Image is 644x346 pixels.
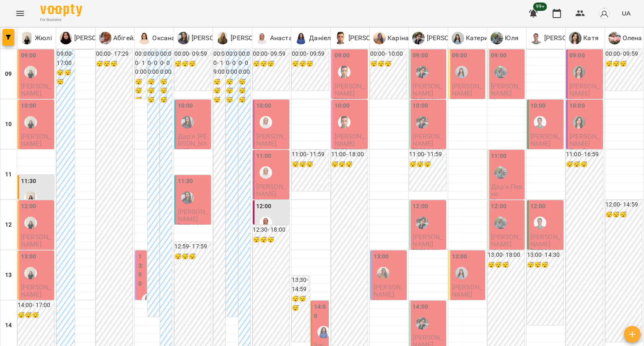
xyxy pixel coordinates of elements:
[416,66,428,78] div: Микита
[413,132,443,147] span: [PERSON_NAME]
[260,166,272,179] div: Анастасія
[256,147,288,155] p: Анастасія
[455,267,468,279] div: Катерина
[178,208,208,223] span: [PERSON_NAME]
[253,235,289,245] h6: 😴😴😴
[239,49,250,77] h6: 00:00 - 00:00
[256,32,301,44] a: А Анастасія
[374,252,389,261] label: 13:00
[412,32,477,44] div: Микита
[413,51,428,60] label: 09:00
[160,77,172,105] h6: 😴😴😴
[256,101,272,111] label: 10:00
[416,116,428,129] img: Микита
[5,120,12,129] h6: 10
[253,59,289,69] h6: 😴😴😴
[256,32,268,44] img: А
[5,220,12,230] h6: 12
[569,147,601,176] p: Пробне індивідульне заняття 50 хв
[543,33,595,43] p: [PERSON_NAME]
[5,321,12,330] h6: 14
[24,217,37,229] img: Жюлі
[177,32,242,44] div: Юлія
[452,82,482,97] span: [PERSON_NAME]
[21,147,38,155] p: Жюлі
[413,97,444,112] p: [PERSON_NAME]
[569,101,585,111] label: 10:00
[377,267,390,279] img: Каріна
[24,191,37,204] img: Жюлі
[256,202,272,211] label: 12:00
[409,150,446,159] h6: 11:00 - 11:59
[452,283,482,298] span: [PERSON_NAME]
[455,66,468,78] div: Катерина
[268,33,301,43] p: Анастасія
[527,261,563,270] h6: 😴😴😴
[416,217,428,229] img: Микита
[573,66,585,78] img: Катя
[57,68,75,86] h6: 😴😴😴
[40,4,82,16] img: Voopty Logo
[178,101,193,111] label: 10:00
[608,32,642,44] div: Олена
[256,132,286,147] span: [PERSON_NAME]
[530,32,543,44] img: А
[256,32,301,44] div: Анастасія
[256,198,288,205] p: Анастасія
[174,252,211,261] h6: 😴😴😴
[317,326,330,338] div: Даніела
[213,49,225,77] h6: 00:00 - 19:00
[335,147,366,162] p: [PERSON_NAME]
[412,32,425,44] img: М
[582,33,599,43] p: Катя
[491,233,521,248] span: [PERSON_NAME]
[21,283,51,298] span: [PERSON_NAME]
[292,160,328,169] h6: 😴😴😴
[174,49,211,59] h6: 00:00 - 09:59
[99,32,112,44] img: А
[569,132,600,147] span: [PERSON_NAME]
[374,283,404,298] span: [PERSON_NAME]
[530,233,561,248] span: [PERSON_NAME]
[21,32,52,44] a: Ж Жюлі
[21,97,38,104] p: Жюлі
[181,116,194,129] img: Юлія
[494,217,507,229] img: Юля
[24,267,37,279] img: Жюлі
[178,177,193,186] label: 11:30
[21,51,36,60] label: 09:00
[314,302,327,320] label: 14:00
[213,77,225,105] h6: 😴😴😴
[569,97,586,104] p: Кат'я
[566,150,602,159] h6: 11:00 - 16:59
[566,160,602,169] h6: 😴😴😴
[491,198,504,205] p: Юля
[491,32,519,44] div: Юля
[494,66,507,78] img: Юля
[331,160,368,169] h6: 😴😴😴
[138,32,151,44] img: О
[605,49,642,59] h6: 00:00 - 09:59
[598,8,610,19] img: avatar_s.png
[60,32,125,44] div: Олександра
[373,32,386,44] img: К
[412,32,477,44] a: М [PERSON_NAME]
[57,49,75,67] h6: 09:00 - 17:00
[416,317,428,330] div: Микита
[334,32,347,44] img: М
[534,217,546,229] img: Андрій
[181,191,194,204] img: Юлія
[338,116,351,129] div: Михайло
[21,32,33,44] img: Ж
[335,97,366,112] p: [PERSON_NAME]
[413,202,428,211] label: 12:00
[491,32,519,44] a: Ю Юля
[605,210,642,219] h6: 😴😴😴
[177,32,190,44] img: Ю
[452,32,464,44] img: К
